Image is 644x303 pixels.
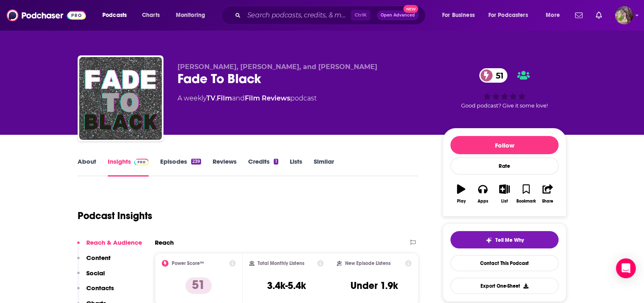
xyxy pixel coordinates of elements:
button: Apps [472,179,493,209]
input: Search podcasts, credits, & more... [244,9,351,22]
div: Play [457,199,466,204]
span: For Podcasters [488,10,528,21]
span: Ctrl K [351,10,370,21]
a: TV [206,94,215,102]
a: Lists [290,157,302,177]
button: open menu [97,9,137,22]
p: Content [86,254,111,262]
button: tell me why sparkleTell Me Why [450,231,559,248]
span: Logged in as MSanz [615,6,633,24]
a: About [78,157,96,177]
button: Export One-Sheet [450,278,559,294]
p: Contacts [86,284,114,292]
span: [PERSON_NAME], [PERSON_NAME], and [PERSON_NAME] [178,63,377,71]
div: Rate [450,157,559,174]
h3: 3.4k-5.4k [267,279,306,292]
h2: Reach [155,239,174,246]
span: Podcasts [102,10,127,21]
div: A weekly podcast [178,93,317,103]
div: Bookmark [516,199,536,204]
h3: Under 1.9k [350,279,398,292]
button: Reach & Audience [77,239,142,254]
div: 1 [274,159,278,165]
p: Reach & Audience [86,239,142,246]
button: Share [537,179,559,209]
button: Social [77,269,105,284]
img: Podchaser - Follow, Share and Rate Podcasts [7,7,86,23]
div: List [501,199,508,204]
h2: Total Monthly Listens [258,260,304,266]
div: Share [542,199,553,204]
button: open menu [170,9,216,22]
span: Tell Me Why [495,237,524,243]
a: Film Reviews [245,94,290,102]
a: Episodes239 [160,157,201,177]
img: tell me why sparkle [485,237,492,243]
img: User Profile [615,6,633,24]
span: Open Advanced [381,13,415,17]
span: Charts [142,10,160,21]
button: List [494,179,515,209]
p: Social [86,269,105,277]
a: Charts [137,9,165,22]
span: New [403,5,418,13]
img: Podchaser Pro [134,159,149,165]
div: 51Good podcast? Give it some love! [443,63,566,114]
span: For Business [442,10,475,21]
div: Search podcasts, credits, & more... [229,6,433,25]
button: open menu [483,9,540,22]
span: More [546,10,560,21]
button: Contacts [77,284,114,299]
a: Reviews [213,157,237,177]
button: open menu [540,9,570,22]
a: Show notifications dropdown [572,8,586,22]
a: Film [217,94,232,102]
div: 239 [191,159,201,165]
span: and [232,94,245,102]
h2: New Episode Listens [345,260,391,266]
h2: Power Score™ [172,260,204,266]
button: Follow [450,136,559,154]
a: Contact This Podcast [450,255,559,271]
button: Show profile menu [615,6,633,24]
span: Good podcast? Give it some love! [461,103,548,109]
span: 51 [488,68,508,83]
div: Apps [478,199,488,204]
a: Credits1 [248,157,278,177]
a: InsightsPodchaser Pro [108,157,149,177]
p: 51 [185,277,212,294]
span: Monitoring [176,10,205,21]
h1: Podcast Insights [78,210,152,222]
button: Open AdvancedNew [377,10,419,20]
div: Open Intercom Messenger [616,258,636,278]
a: Show notifications dropdown [592,8,605,22]
a: 51 [479,68,508,83]
button: open menu [436,9,485,22]
span: , [215,94,217,102]
a: Similar [314,157,334,177]
button: Bookmark [515,179,537,209]
button: Content [77,254,111,269]
button: Play [450,179,472,209]
img: Fade To Black [79,57,162,140]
